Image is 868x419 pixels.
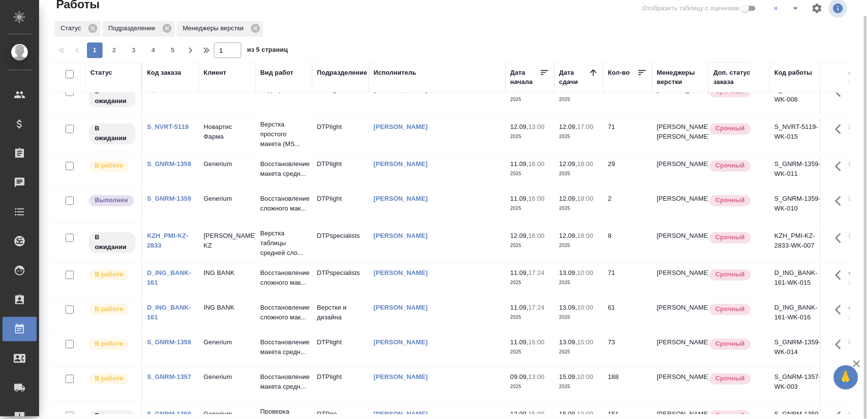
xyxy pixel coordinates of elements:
[374,124,428,131] a: [PERSON_NAME]
[126,45,142,55] span: 3
[559,95,598,105] p: 2025
[146,42,161,58] button: 4
[559,411,577,418] p: 15.09,
[559,232,577,240] p: 12.09,
[165,42,181,58] button: 5
[716,305,745,314] p: Срочный
[657,194,704,204] p: [PERSON_NAME]
[260,303,307,323] p: Восстановление сложного мак...
[147,195,191,203] a: S_GNRM-1359
[766,0,805,16] div: split button
[88,194,136,208] div: Исполнитель завершил работу
[559,241,598,251] p: 2025
[126,42,142,58] button: 3
[510,68,540,87] div: Дата начала
[577,195,593,203] p: 18:00
[260,68,294,78] div: Вид работ
[603,189,652,224] td: 2
[559,270,577,277] p: 13.09,
[510,411,529,418] p: 12.09,
[95,87,129,106] p: В ожидании
[510,270,529,277] p: 11.09,
[260,338,307,357] p: Восстановление макета средн...
[657,303,704,313] p: [PERSON_NAME]
[603,333,652,367] td: 73
[204,303,251,313] p: ING BANK
[510,204,550,214] p: 2025
[770,227,826,261] td: KZH_PMI-KZ-2833-WK-007
[95,124,129,144] p: В ожидании
[577,339,593,346] p: 15:00
[559,339,577,346] p: 13.09,
[529,161,545,168] p: 16:00
[529,232,545,240] p: 16:00
[260,229,307,258] p: Верстка таблицы средней сло...
[559,124,577,131] p: 12.09,
[657,338,704,348] p: [PERSON_NAME]
[95,270,123,280] p: В работе
[716,270,745,280] p: Срочный
[204,160,251,169] p: Generium
[374,304,428,312] a: [PERSON_NAME]
[88,373,136,386] div: Исполнитель выполняет работу
[529,411,545,418] p: 15:00
[374,374,428,381] a: [PERSON_NAME]
[829,189,853,213] button: Здесь прячутся важные кнопки
[510,95,550,105] p: 2025
[374,68,417,78] div: Исполнитель
[95,161,123,171] p: В работе
[829,155,853,178] button: Здесь прячутся важные кнопки
[260,269,307,288] p: Восстановление сложного мак...
[770,298,826,333] td: D_ING_BANK-161-WK-016
[95,196,128,206] p: Выполнен
[603,227,652,261] td: 8
[608,68,630,78] div: Кол-во
[247,44,288,58] span: из 5 страниц
[657,68,704,87] div: Менеджеры верстки
[770,333,826,367] td: S_GNRM-1359-WK-014
[603,155,652,189] td: 29
[88,303,136,316] div: Исполнитель выполняет работу
[204,123,251,142] p: Новартис Фарма
[312,118,369,152] td: DTPlight
[559,169,598,179] p: 2025
[312,81,369,115] td: DTPlight
[510,382,550,392] p: 2025
[829,298,853,322] button: Здесь прячутся важные кнопки
[510,124,529,131] p: 12.09,
[603,81,652,115] td: 28
[834,365,858,390] button: 🙏
[95,305,123,314] p: В работе
[510,241,550,251] p: 2025
[510,278,550,288] p: 2025
[88,231,136,254] div: Исполнитель назначен, приступать к работе пока рано
[657,269,704,278] p: [PERSON_NAME]
[510,232,529,240] p: 12.09,
[770,81,826,115] td: S_GNRM-1364-WK-008
[657,123,704,142] p: [PERSON_NAME], [PERSON_NAME]
[312,189,369,224] td: DTPlight
[103,21,175,37] div: Подразделение
[55,21,101,37] div: Статус
[770,264,826,298] td: D_ING_BANK-161-WK-015
[147,232,189,250] a: KZH_PMI-KZ-2833
[204,373,251,382] p: Generium
[204,68,226,78] div: Клиент
[312,368,369,402] td: DTPlight
[374,232,428,240] a: [PERSON_NAME]
[88,269,136,282] div: Исполнитель выполняет работу
[829,118,853,141] button: Здесь прячутся важные кнопки
[770,368,826,402] td: S_GNRM-1357-WK-003
[770,155,826,189] td: S_GNRM-1359-WK-011
[88,123,136,146] div: Исполнитель назначен, приступать к работе пока рано
[312,264,369,298] td: DTPspecialists
[147,374,191,381] a: S_GNRM-1357
[312,155,369,189] td: DTPlight
[603,118,652,152] td: 71
[716,196,745,206] p: Срочный
[147,304,191,321] a: D_ING_BANK-161
[147,68,181,78] div: Код заказа
[204,269,251,278] p: ING BANK
[577,304,593,312] p: 10:00
[577,124,593,131] p: 17:00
